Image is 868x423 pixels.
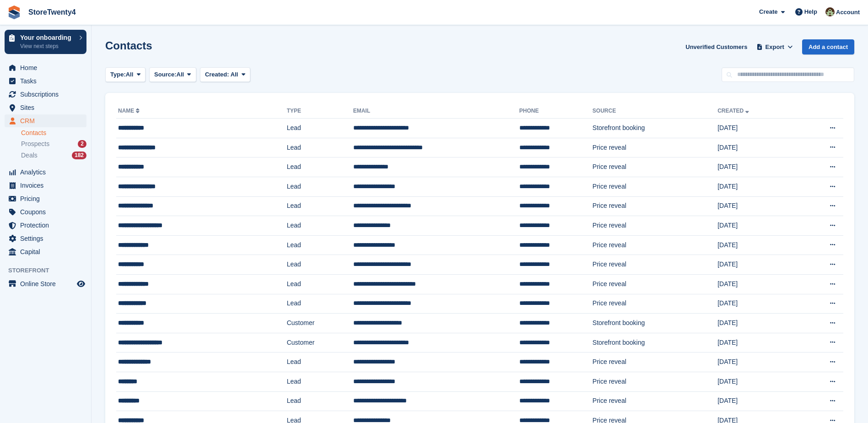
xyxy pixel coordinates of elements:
[20,179,75,192] span: Invoices
[287,255,353,275] td: Lead
[75,278,86,289] a: Preview store
[287,235,353,255] td: Lead
[717,119,798,138] td: [DATE]
[5,179,86,192] a: menu
[5,245,86,258] a: menu
[717,108,751,114] a: Created
[5,30,86,54] a: Your onboarding View next steps
[7,5,21,19] img: stora-icon-8386f47178a22dfd0bd8f6a31ec36ba5ce8667c1dd55bd0f319d3a0aa187defe.svg
[766,43,784,52] span: Export
[20,166,75,179] span: Analytics
[717,255,798,275] td: [DATE]
[717,391,798,411] td: [DATE]
[20,42,75,50] p: View next steps
[593,235,717,255] td: Price reveal
[20,232,75,245] span: Settings
[593,196,717,216] td: Price reveal
[717,333,798,352] td: [DATE]
[5,232,86,245] a: menu
[717,372,798,391] td: [DATE]
[353,104,519,119] th: Email
[25,5,80,20] a: StoreTwenty4
[593,138,717,157] td: Price reveal
[717,294,798,314] td: [DATE]
[20,245,75,258] span: Capital
[802,39,854,54] a: Add a contact
[20,277,75,290] span: Online Store
[177,70,184,79] span: All
[287,333,353,352] td: Customer
[287,216,353,236] td: Lead
[593,352,717,372] td: Price reveal
[593,391,717,411] td: Price reveal
[593,314,717,333] td: Storefront booking
[519,104,593,119] th: Phone
[21,140,49,148] span: Prospects
[593,119,717,138] td: Storefront booking
[20,88,75,101] span: Subscriptions
[205,71,229,78] span: Created:
[20,61,75,74] span: Home
[154,70,176,79] span: Source:
[593,216,717,236] td: Price reveal
[5,75,86,87] a: menu
[5,114,86,127] a: menu
[287,104,353,119] th: Type
[717,274,798,294] td: [DATE]
[717,352,798,372] td: [DATE]
[717,157,798,177] td: [DATE]
[759,7,777,16] span: Create
[105,67,146,82] button: Type: All
[593,255,717,275] td: Price reveal
[287,314,353,333] td: Customer
[5,166,86,179] a: menu
[717,138,798,157] td: [DATE]
[20,101,75,114] span: Sites
[78,140,86,148] div: 2
[287,196,353,216] td: Lead
[593,104,717,119] th: Source
[21,151,38,160] span: Deals
[118,108,141,114] a: Name
[200,67,250,82] button: Created: All
[287,157,353,177] td: Lead
[20,34,75,41] p: Your onboarding
[231,71,238,78] span: All
[20,192,75,205] span: Pricing
[717,216,798,236] td: [DATE]
[20,114,75,127] span: CRM
[717,196,798,216] td: [DATE]
[287,177,353,196] td: Lead
[287,274,353,294] td: Lead
[287,391,353,411] td: Lead
[105,39,152,52] h1: Contacts
[5,88,86,101] a: menu
[836,8,860,17] span: Account
[72,152,86,159] div: 182
[110,70,126,79] span: Type:
[5,219,86,232] a: menu
[21,151,86,160] a: Deals 182
[825,7,835,16] img: Lee Hanlon
[717,177,798,196] td: [DATE]
[593,157,717,177] td: Price reveal
[287,119,353,138] td: Lead
[5,61,86,74] a: menu
[287,294,353,314] td: Lead
[5,206,86,218] a: menu
[5,277,86,290] a: menu
[149,67,196,82] button: Source: All
[593,177,717,196] td: Price reveal
[8,266,91,275] span: Storefront
[717,235,798,255] td: [DATE]
[682,39,751,54] a: Unverified Customers
[287,352,353,372] td: Lead
[593,372,717,391] td: Price reveal
[126,70,134,79] span: All
[20,219,75,232] span: Protection
[593,333,717,352] td: Storefront booking
[804,7,817,16] span: Help
[20,75,75,87] span: Tasks
[21,129,86,137] a: Contacts
[717,314,798,333] td: [DATE]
